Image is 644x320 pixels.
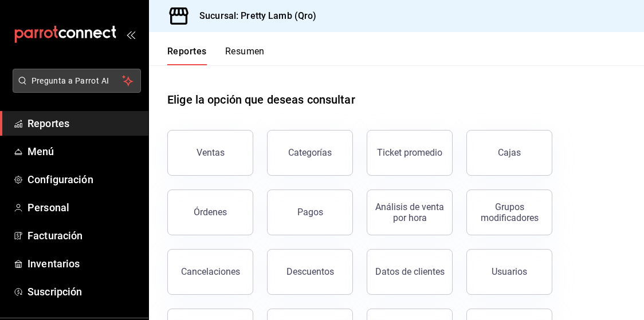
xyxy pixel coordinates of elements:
[167,189,253,235] button: Órdenes
[8,83,141,95] a: Pregunta a Parrot AI
[28,284,139,299] span: Suscripción
[267,189,353,235] button: Pagos
[267,249,353,295] button: Descuentos
[13,69,141,93] button: Pregunta a Parrot AI
[32,75,123,87] span: Pregunta a Parrot AI
[28,172,139,187] span: Configuración
[297,207,323,218] div: Pagos
[190,9,317,23] h3: Sucursal: Pretty Lamb (Qro)
[367,189,453,235] button: Análisis de venta por hora
[288,147,332,158] div: Categorías
[28,256,139,271] span: Inventarios
[466,189,552,235] button: Grupos modificadores
[28,116,139,131] span: Reportes
[498,146,521,160] div: Cajas
[167,249,253,295] button: Cancelaciones
[28,144,139,159] span: Menú
[375,266,445,277] div: Datos de clientes
[367,130,453,176] button: Ticket promedio
[267,130,353,176] button: Categorías
[286,266,334,277] div: Descuentos
[167,91,355,108] h1: Elige la opción que deseas consultar
[225,46,265,65] button: Resumen
[466,249,552,295] button: Usuarios
[374,202,445,223] div: Análisis de venta por hora
[377,147,442,158] div: Ticket promedio
[474,202,545,223] div: Grupos modificadores
[167,46,265,65] div: navigation tabs
[167,46,207,65] button: Reportes
[194,207,227,218] div: Órdenes
[181,266,240,277] div: Cancelaciones
[197,147,225,158] div: Ventas
[492,266,527,277] div: Usuarios
[28,200,139,215] span: Personal
[28,228,139,243] span: Facturación
[167,130,253,176] button: Ventas
[367,249,453,295] button: Datos de clientes
[126,30,135,39] button: open_drawer_menu
[466,130,552,176] a: Cajas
